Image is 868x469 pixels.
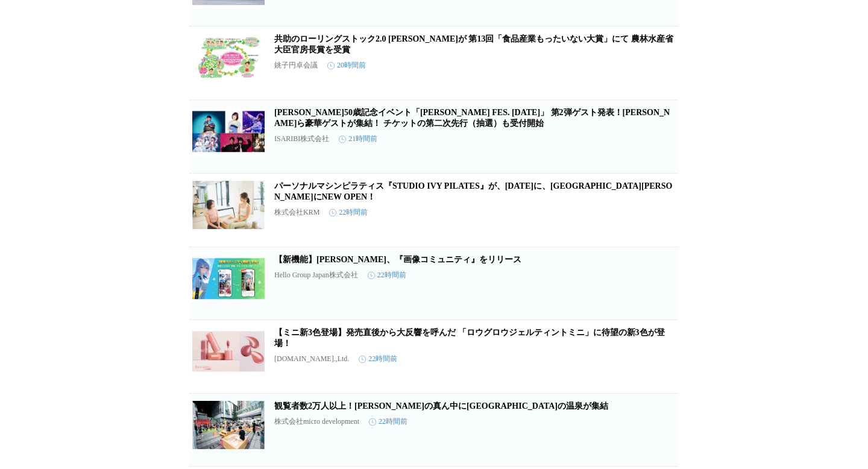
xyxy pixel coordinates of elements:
time: 22時間前 [369,417,407,427]
p: 銚子円卓会議 [274,60,318,71]
a: パーソナルマシンピラティス『STUDIO IVY PILATES』が、[DATE]に、[GEOGRAPHIC_DATA][PERSON_NAME]にNEW OPEN！ [274,181,672,201]
p: 株式会社micro development [274,417,359,427]
img: 観覧者数2万人以上！渋谷の真ん中に伊豆半島の温泉が集結 [192,401,265,449]
time: 22時間前 [329,207,368,218]
p: Hello Group Japan株式会社 [274,270,358,280]
a: 共助のローリングストック2.0 [PERSON_NAME]が 第13回「食品産業もったいない大賞」にて 農林水産省大臣官房長賞を受賞 [274,34,673,54]
a: 【新機能】[PERSON_NAME]、『画像コミュニティ』をリリース [274,255,521,264]
time: 22時間前 [359,354,397,364]
img: 吉田尚記50歳記念イベント「GOBOU FES. 2025」 第2弾ゲスト発表！オーイシマサヨシら豪華ゲストが集結！ チケットの第二次先行（抽選）も受付開始 [192,107,265,156]
img: 【ミニ新3色登場】発売直後から大反響を呼んだ 「ロウグロウジェルティントミニ」に待望の新3色が登場！ [192,327,265,376]
a: 観覧者数2万人以上！[PERSON_NAME]の真ん中に[GEOGRAPHIC_DATA]の温泉が集結 [274,401,608,411]
img: 共助のローリングストック2.0 OSUSOWAKEが 第13回「食品産業もったいない大賞」にて 農林水産省大臣官房長賞を受賞 [192,34,265,82]
a: [PERSON_NAME]50歳記念イベント「[PERSON_NAME] FES. [DATE]」 第2弾ゲスト発表！[PERSON_NAME]ら豪華ゲストが集結！ チケットの第二次先行（抽選）... [274,108,670,128]
time: 21時間前 [339,134,377,144]
p: 株式会社KRM [274,207,319,218]
time: 20時間前 [327,60,366,71]
img: パーソナルマシンピラティス『STUDIO IVY PILATES』が、2025年10月20日(月)に、福岡・大橋にNEW OPEN！ [192,181,265,229]
time: 22時間前 [368,270,406,280]
p: ISARIBI株式会社 [274,134,329,144]
p: [DOMAIN_NAME].,Ltd. [274,354,349,364]
a: 【ミニ新3色登場】発売直後から大反響を呼んだ 「ロウグロウジェルティントミニ」に待望の新3色が登場！ [274,328,665,348]
img: 【新機能】MiraiMind、『画像コミュニティ』をリリース [192,254,265,303]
